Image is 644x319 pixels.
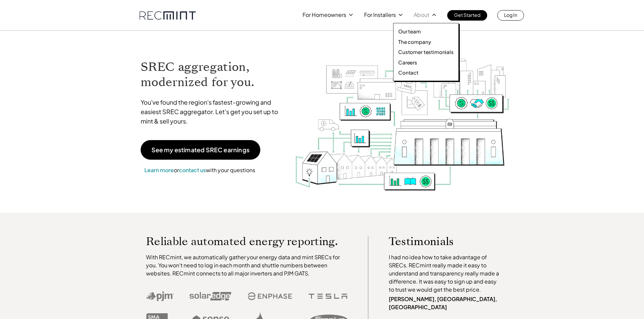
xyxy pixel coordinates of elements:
[144,166,174,174] a: Learn more
[504,10,517,20] p: Log In
[141,98,285,126] p: You've found the region's fastest-growing and easiest SREC aggregator. Let's get you set up to mi...
[398,38,454,45] a: The company
[398,38,431,45] p: The company
[179,166,206,174] a: contact us
[303,10,346,20] p: For Homeowners
[294,41,510,192] img: RECmint value cycle
[447,10,487,21] a: Get Started
[398,28,421,35] p: Our team
[497,10,524,21] a: Log In
[146,253,348,277] p: With RECmint, we automatically gather your energy data and mint SRECs for you. You won't need to ...
[141,140,260,160] a: See my estimated SREC earnings
[398,59,454,66] a: Careers
[141,59,285,90] h1: SREC aggregation, modernized for you.
[398,59,417,66] p: Careers
[398,49,454,55] a: Customer testimonials
[389,253,502,294] p: I had no idea how to take advantage of SRECs. RECmint really made it easy to understand and trans...
[414,10,429,20] p: About
[389,236,490,246] p: Testimonials
[151,147,249,153] p: See my estimated SREC earnings
[146,236,348,246] p: Reliable automated energy reporting.
[398,69,419,76] p: Contact
[398,28,454,35] a: Our team
[141,166,259,175] p: or with your questions
[364,10,396,20] p: For Installers
[398,69,454,76] a: Contact
[454,10,480,20] p: Get Started
[389,295,502,311] p: [PERSON_NAME], [GEOGRAPHIC_DATA], [GEOGRAPHIC_DATA]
